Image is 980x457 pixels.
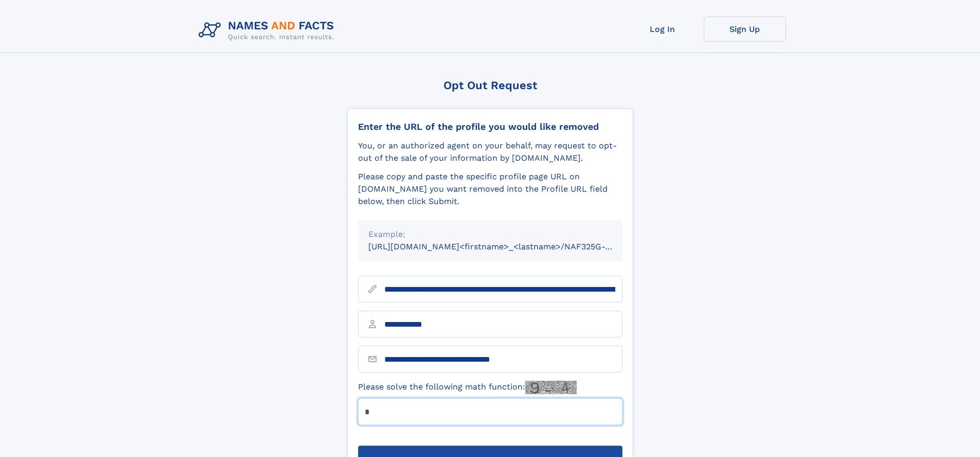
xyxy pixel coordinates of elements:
[621,16,704,42] a: Log In
[358,140,622,164] div: You, or an authorized agent on your behalf, may request to opt-out of the sale of your informatio...
[358,381,577,394] label: Please solve the following math function:
[358,171,622,208] div: Please copy and paste the specific profile page URL on [DOMAIN_NAME] you want removed into the Pr...
[368,242,642,251] small: [URL][DOMAIN_NAME]<firstname>_<lastname>/NAF325G-xxxxxxxx
[194,16,343,44] img: Logo Names and Facts
[358,121,622,132] div: Enter the URL of the profile you would like removed
[704,16,786,42] a: Sign Up
[347,79,633,92] div: Opt Out Request
[368,228,612,241] div: Example:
